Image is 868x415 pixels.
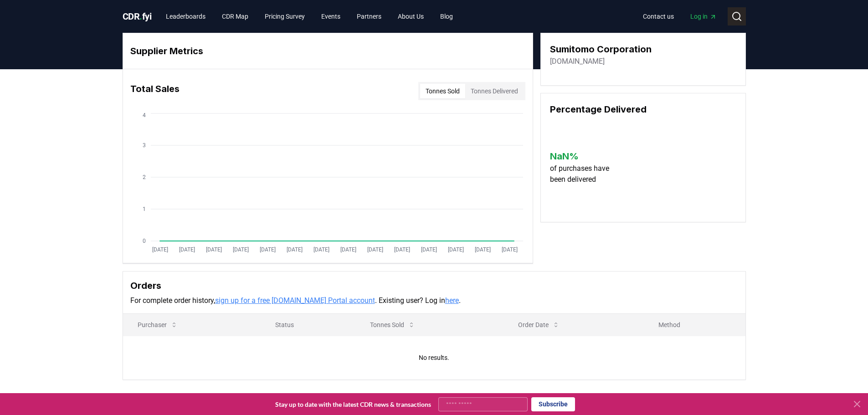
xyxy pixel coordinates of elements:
tspan: [DATE] [259,246,275,253]
a: sign up for a free [DOMAIN_NAME] Portal account [215,296,375,305]
tspan: [DATE] [152,246,168,253]
tspan: [DATE] [340,246,356,253]
p: For complete order history, . Existing user? Log in . [130,295,738,306]
p: Method [651,320,738,329]
a: Leaderboards [159,8,213,25]
tspan: [DATE] [232,246,248,253]
a: Partners [349,8,389,25]
tspan: 2 [143,174,146,180]
a: CDR Map [215,8,256,25]
a: Events [314,8,348,25]
tspan: 1 [143,206,146,212]
tspan: [DATE] [421,246,437,253]
nav: Main [159,8,460,25]
tspan: [DATE] [447,246,463,253]
a: here [445,296,459,305]
span: Log in [690,12,717,21]
span: . [139,11,142,22]
tspan: 0 [143,238,146,244]
a: About Us [390,8,431,25]
button: Tonnes Delivered [465,84,524,98]
tspan: [DATE] [474,246,490,253]
a: Blog [433,8,460,25]
h3: Supplier Metrics [130,44,525,58]
tspan: 4 [143,112,146,118]
button: Tonnes Sold [363,316,422,334]
h3: Orders [130,279,738,292]
tspan: [DATE] [501,246,517,253]
a: Contact us [636,8,681,25]
tspan: 3 [143,142,146,149]
button: Purchaser [130,316,185,334]
a: [DOMAIN_NAME] [550,56,605,67]
p: of purchases have been delivered [550,163,618,185]
h3: Sumitomo Corporation [550,42,652,56]
tspan: [DATE] [286,246,302,253]
button: Tonnes Sold [420,84,465,98]
a: Log in [683,8,724,25]
td: No results. [123,336,745,379]
tspan: [DATE] [313,246,329,253]
button: Order Date [511,316,567,334]
tspan: [DATE] [179,246,195,253]
h3: Total Sales [130,82,180,100]
a: Pricing Survey [257,8,312,25]
h3: NaN % [550,149,618,163]
tspan: [DATE] [367,246,383,253]
p: Status [268,320,349,329]
nav: Main [636,8,724,25]
h3: Percentage Delivered [550,102,736,116]
a: CDR.fyi [123,10,152,23]
tspan: [DATE] [394,246,410,253]
tspan: [DATE] [205,246,221,253]
span: CDR fyi [123,11,152,22]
